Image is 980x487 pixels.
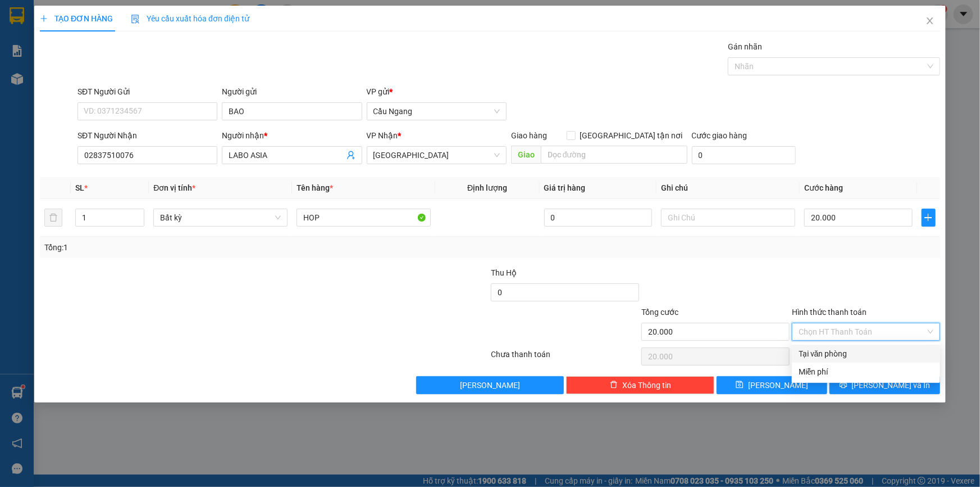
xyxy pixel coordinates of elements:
[222,129,362,142] div: Người nhận
[717,376,827,394] button: save[PERSON_NAME]
[641,308,678,317] span: Tổng cước
[914,6,946,37] button: Close
[40,14,113,23] span: TẠO ĐƠN HÀNG
[373,147,500,164] span: Sài Gòn
[373,103,500,120] span: Cầu Ngang
[829,376,940,394] button: printer[PERSON_NAME] và In
[131,14,249,23] span: Yêu cầu xuất hóa đơn điện tử
[460,379,520,391] span: [PERSON_NAME]
[73,10,187,35] div: [GEOGRAPHIC_DATA]
[44,209,62,227] button: delete
[10,11,27,22] span: Gửi:
[511,131,547,140] span: Giao hàng
[852,379,931,391] span: [PERSON_NAME] và In
[297,183,333,192] span: Tên hàng
[160,209,281,226] span: Bất kỳ
[922,209,936,227] button: plus
[804,183,843,192] span: Cước hàng
[728,42,762,51] label: Gán nhãn
[44,241,379,254] div: Tổng: 1
[692,131,747,140] label: Cước giao hàng
[792,308,867,317] label: Hình thức thanh toán
[926,16,935,25] span: close
[131,15,140,24] img: icon
[8,71,67,84] div: 30.000
[75,183,84,192] span: SL
[566,376,714,394] button: deleteXóa Thông tin
[467,183,507,192] span: Định lượng
[840,381,847,390] span: printer
[541,146,687,164] input: Dọc đường
[748,379,808,391] span: [PERSON_NAME]
[692,146,796,164] input: Cước giao hàng
[222,85,362,98] div: Người gửi
[40,15,48,22] span: plus
[491,268,517,277] span: Thu Hộ
[73,48,187,64] div: 0944445299
[922,213,935,222] span: plus
[153,183,195,192] span: Đơn vị tính
[544,209,653,227] input: 0
[799,366,933,378] div: Miễn phí
[544,183,586,192] span: Giá trị hàng
[8,72,26,84] span: CR :
[799,348,933,360] div: Tại văn phòng
[367,85,507,98] div: VP gửi
[576,129,687,142] span: [GEOGRAPHIC_DATA] tận nơi
[511,146,541,164] span: Giao
[78,129,217,142] div: SĐT Người Nhận
[490,348,641,368] div: Chưa thanh toán
[661,209,795,227] input: Ghi Chú
[297,209,431,227] input: VD: Bàn, Ghế
[657,177,800,199] th: Ghi chú
[73,35,187,48] div: PHƯƠNG
[347,151,355,160] span: user-add
[10,10,65,37] div: Cầu Ngang
[416,376,564,394] button: [PERSON_NAME]
[78,85,217,98] div: SĐT Người Gửi
[73,10,100,21] span: Nhận:
[367,131,398,140] span: VP Nhận
[622,379,671,391] span: Xóa Thông tin
[736,381,744,390] span: save
[610,381,618,390] span: delete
